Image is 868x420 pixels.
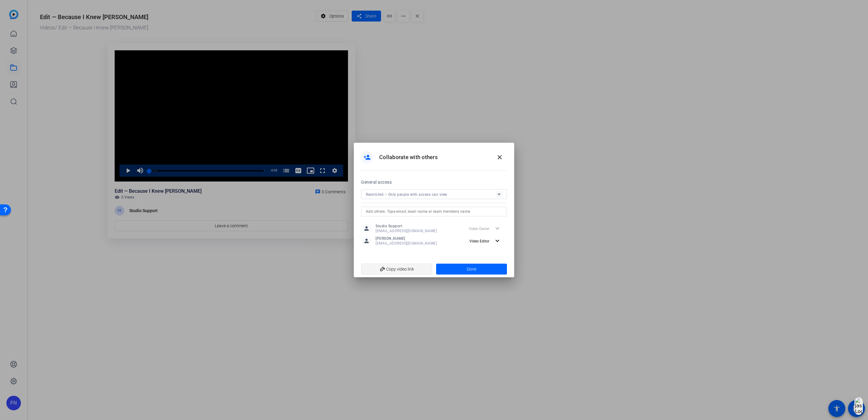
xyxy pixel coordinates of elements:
span: [EMAIL_ADDRESS][DOMAIN_NAME] [376,228,437,233]
span: Video Editor [469,239,489,243]
span: Done [467,266,476,272]
h1: Collaborate with others [379,154,438,161]
span: [EMAIL_ADDRESS][DOMAIN_NAME] [376,241,437,246]
mat-icon: person_add [363,154,371,161]
mat-icon: expand_more [494,237,501,245]
button: Copy video link [361,264,432,275]
input: Add others: Type email, team name or team members name [366,208,502,215]
span: Copy video link [366,263,427,275]
mat-icon: close [496,154,503,161]
mat-icon: person [362,236,371,245]
span: [PERSON_NAME] [376,236,437,241]
button: Video Editor [467,235,506,246]
span: Studio Support [376,224,437,228]
mat-icon: add_link [377,264,388,275]
h2: General access [361,178,392,186]
span: Restricted – Only people with access can view [366,192,447,197]
mat-icon: person [362,224,371,233]
button: Done [436,264,507,275]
